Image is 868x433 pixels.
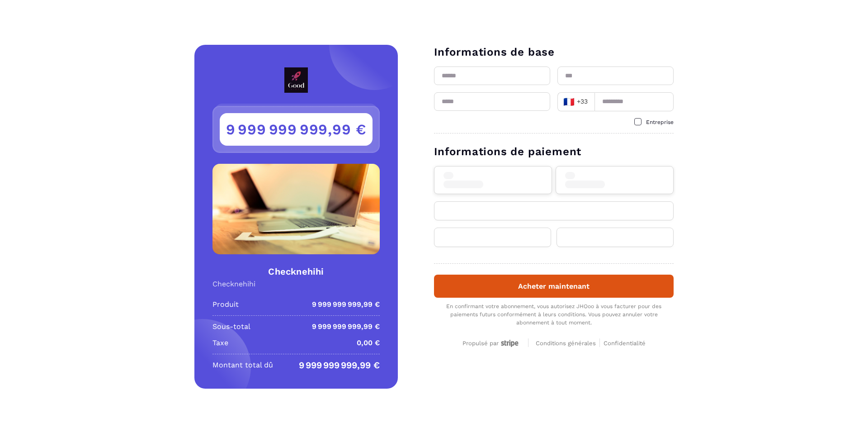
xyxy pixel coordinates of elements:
div: Search for option [557,92,594,111]
div: Propulsé par [462,340,521,347]
img: Product Image [212,164,380,254]
span: Confidentialité [604,340,646,347]
span: +33 [563,95,589,108]
div: Checknehihi [212,280,380,288]
img: logo [259,67,333,93]
a: Confidentialité [604,338,646,347]
h3: 9 999 999 999,99 € [220,113,373,146]
p: 9 999 999 999,99 € [299,360,380,371]
span: Entreprise [646,119,674,125]
p: 0,00 € [357,338,380,348]
input: Search for option [590,95,592,109]
h3: Informations de base [434,45,674,59]
span: 🇫🇷 [563,95,575,108]
div: En confirmant votre abonnement, vous autorisez JHOoo à vous facturer pour des paiements futurs co... [434,302,674,327]
span: Conditions générales [536,340,596,347]
a: Conditions générales [536,338,600,347]
p: Produit [212,299,239,310]
a: Propulsé par [462,338,521,347]
button: Acheter maintenant [434,275,674,298]
p: 9 999 999 999,99 € [312,321,380,332]
h3: Informations de paiement [434,144,674,159]
p: 9 999 999 999,99 € [312,299,380,310]
h4: Checknehihi [212,265,380,278]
